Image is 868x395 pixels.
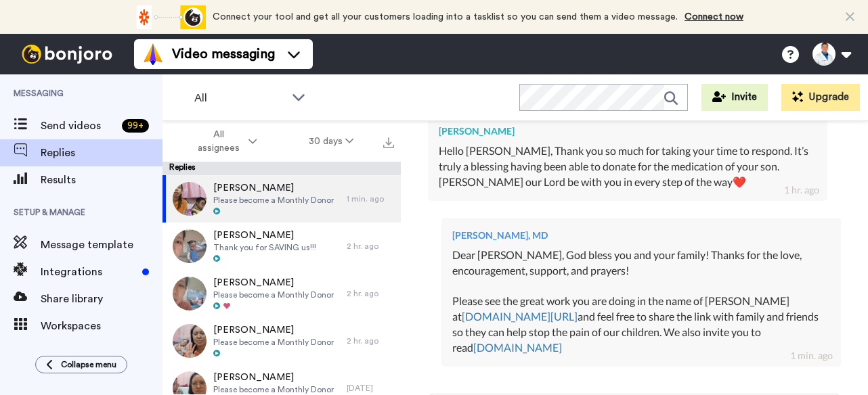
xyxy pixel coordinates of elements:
[162,223,401,270] a: [PERSON_NAME]Thank you for SAVING us!!!2 hr. ago
[213,371,334,384] span: [PERSON_NAME]
[173,182,207,216] img: 4a8a6b2b-54c8-425b-9d69-3a8a79630ffa-thumb.jpg
[131,5,206,29] div: animation
[347,335,394,346] div: 2 hr. ago
[165,122,283,160] button: All assignees
[701,84,768,111] button: Invite
[213,384,334,395] span: Please become a Monthly Donor
[173,277,207,310] img: ede576e9-8762-4fa0-9191-b795cf921a1d-thumb.jpg
[213,12,678,22] span: Connect your tool and get all your customers loading into a tasklist so you can send them a video...
[213,337,334,348] span: Please become a Monthly Donor
[347,241,394,252] div: 2 hr. ago
[685,12,743,22] a: Connect now
[462,310,578,323] a: [DOMAIN_NAME][URL]
[61,359,116,370] span: Collapse menu
[35,356,127,373] button: Collapse menu
[213,229,316,242] span: [PERSON_NAME]
[213,195,334,206] span: Please become a Monthly Donor
[213,289,334,300] span: Please become a Monthly Donor
[16,45,118,64] img: bj-logo-header-white.svg
[162,175,401,223] a: [PERSON_NAME]Please become a Monthly Donor1 min. ago
[213,323,334,337] span: [PERSON_NAME]
[473,341,562,354] a: [DOMAIN_NAME]
[347,383,394,394] div: [DATE]
[347,288,394,299] div: 2 hr. ago
[439,143,817,190] div: Hello [PERSON_NAME], Thank you so much for taking your time to respond. It’s truly a blessing hav...
[781,84,860,111] button: Upgrade
[194,90,285,106] span: All
[452,229,830,242] div: [PERSON_NAME], MD
[347,193,394,204] div: 1 min. ago
[283,129,380,154] button: 30 days
[41,145,162,161] span: Replies
[383,137,394,148] img: export.svg
[172,45,275,64] span: Video messaging
[213,276,334,289] span: [PERSON_NAME]
[162,317,401,365] a: [PERSON_NAME]Please become a Monthly Donor2 hr. ago
[142,43,164,65] img: vm-color.svg
[41,237,162,253] span: Message template
[162,270,401,317] a: [PERSON_NAME]Please become a Monthly Donor2 hr. ago
[379,131,398,152] button: Export all results that match these filters now.
[41,264,137,280] span: Integrations
[191,128,246,155] span: All assignees
[173,229,207,263] img: 6faf67f2-1680-487c-a75e-5dbd327e0876-thumb.jpg
[213,181,334,195] span: [PERSON_NAME]
[784,183,819,197] div: 1 hr. ago
[439,124,817,138] div: [PERSON_NAME]
[41,291,162,307] span: Share library
[41,118,116,134] span: Send videos
[173,324,207,358] img: 1d9211b5-0d65-4add-885f-715fa864eda2-thumb.jpg
[41,318,162,334] span: Workspaces
[452,248,830,356] div: Dear [PERSON_NAME], God bless you and your family! Thanks for the love, encouragement, support, a...
[41,172,162,188] span: Results
[790,349,833,363] div: 1 min. ago
[122,119,149,133] div: 99 +
[213,242,316,253] span: Thank you for SAVING us!!!
[162,162,401,175] div: Replies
